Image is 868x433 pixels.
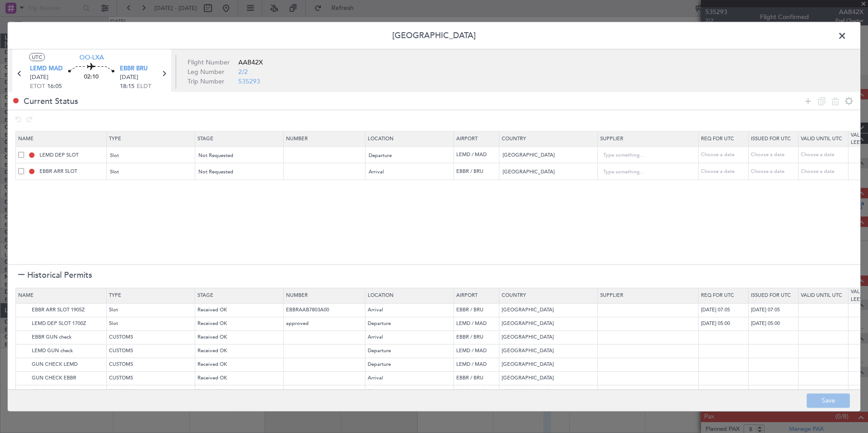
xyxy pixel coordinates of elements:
[799,288,848,303] th: Valid Until Utc
[699,303,749,317] td: [DATE] 07:05
[699,317,749,330] td: [DATE] 05:00
[701,135,734,142] span: Req For Utc
[751,168,798,176] div: Choose a date
[801,168,848,176] div: Choose a date
[749,317,799,330] td: [DATE] 05:00
[8,22,860,49] header: [GEOGRAPHIC_DATA]
[699,288,749,303] th: Req For Utc
[801,135,842,142] span: Valid Until Utc
[749,288,799,303] th: Issued For Utc
[751,151,798,159] div: Choose a date
[701,151,748,159] div: Choose a date
[749,303,799,317] td: [DATE] 07:05
[751,135,791,142] span: Issued For Utc
[701,168,748,176] div: Choose a date
[801,151,848,159] div: Choose a date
